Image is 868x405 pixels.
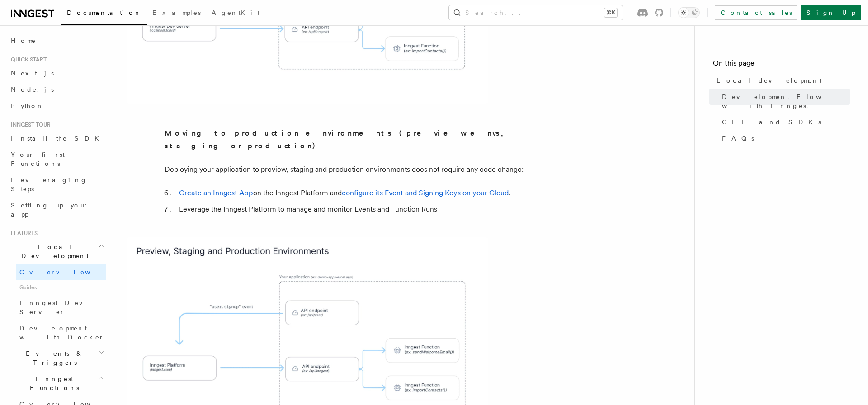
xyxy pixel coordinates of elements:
span: Development with Docker [19,325,104,341]
span: Node.js [11,86,54,93]
a: AgentKit [206,3,265,24]
button: Events & Triggers [7,345,106,371]
span: Install the SDK [11,135,104,142]
span: Features [7,230,38,237]
div: Local Development [7,264,106,345]
a: Node.js [7,81,106,98]
span: Inngest tour [7,121,51,128]
a: Development Flow with Inngest [718,89,850,114]
a: Examples [147,3,206,24]
span: Guides [16,280,106,295]
a: configure its Event and Signing Keys on your Cloud [342,188,509,197]
li: Leverage the Inngest Platform to manage and monitor Events and Function Runs [176,203,526,216]
span: Quick start [7,56,47,63]
a: Setting up your app [7,197,106,222]
span: Home [11,36,36,45]
span: Python [11,102,44,109]
a: Contact sales [715,5,797,20]
a: Inngest Dev Server [16,295,106,320]
a: Install the SDK [7,130,106,146]
span: Events & Triggers [7,349,99,367]
a: Local development [713,72,850,89]
span: Local Development [7,242,99,260]
h4: On this page [713,58,850,72]
span: FAQs [722,134,754,143]
a: Leveraging Steps [7,172,106,197]
span: Setting up your app [11,202,89,218]
a: Development with Docker [16,320,106,345]
span: Your first Functions [11,151,65,167]
span: Next.js [11,70,54,77]
span: Documentation [67,9,142,16]
a: Home [7,33,106,49]
strong: Moving to production environments (preview envs, staging or production) [165,129,509,150]
li: on the Inngest Platform and . [176,187,526,199]
span: Local development [717,76,821,85]
span: Development Flow with Inngest [722,92,850,110]
a: FAQs [718,130,850,146]
a: Next.js [7,65,106,81]
a: CLI and SDKs [718,114,850,130]
button: Inngest Functions [7,371,106,396]
a: Overview [16,264,106,280]
span: Overview [19,268,113,276]
span: AgentKit [212,9,259,16]
button: Search...⌘K [449,5,623,20]
button: Toggle dark mode [678,7,700,18]
span: Examples [152,9,201,16]
span: Inngest Functions [7,374,98,392]
span: Inngest Dev Server [19,299,97,316]
span: Leveraging Steps [11,176,87,193]
kbd: ⌘K [604,8,617,17]
a: Your first Functions [7,146,106,172]
button: Local Development [7,239,106,264]
a: Create an Inngest App [179,188,253,197]
span: CLI and SDKs [722,118,821,127]
a: Documentation [61,3,147,25]
p: Deploying your application to preview, staging and production environments does not require any c... [165,163,526,176]
a: Python [7,98,106,114]
a: Sign Up [801,5,861,20]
